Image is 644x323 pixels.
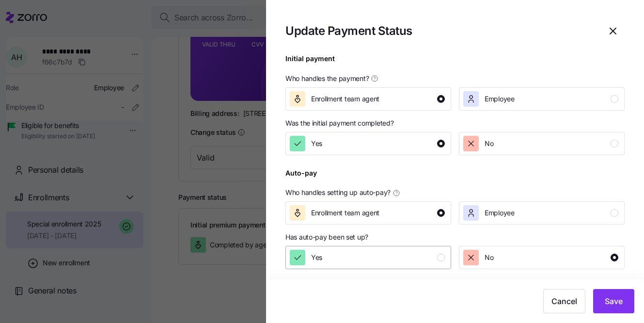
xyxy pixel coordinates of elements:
span: Enrollment team agent [311,94,379,104]
h1: Update Payment Status [285,23,594,38]
span: Who handles the payment? [285,74,369,83]
span: No [485,139,493,148]
span: No [485,253,493,262]
span: Yes [311,253,322,262]
div: Auto-pay [285,168,317,186]
span: Save [605,295,623,307]
button: Cancel [543,289,585,313]
span: Has auto-pay been set up? [285,232,368,242]
span: Enrollment team agent [311,208,379,218]
span: Was the initial payment completed? [285,118,393,128]
span: Employee [485,208,515,218]
span: Employee [485,94,515,104]
span: Cancel [551,295,577,307]
div: Initial payment [285,53,335,72]
span: Who handles setting up auto-pay? [285,188,391,197]
button: Save [593,289,634,313]
span: Yes [311,139,322,148]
